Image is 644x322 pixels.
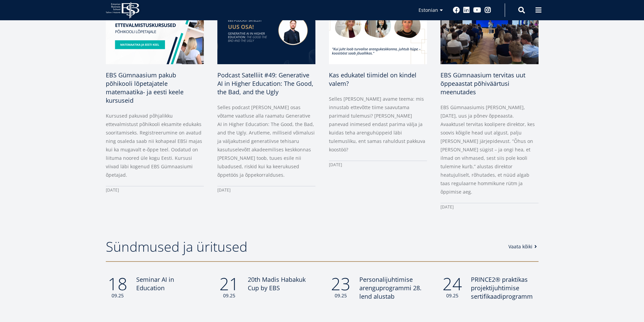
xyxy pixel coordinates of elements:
[106,292,129,299] small: 09.25
[440,292,464,299] small: 09.25
[106,275,129,299] div: 18
[508,243,539,250] a: Vaata kõiki
[329,292,353,299] small: 09.25
[453,7,460,14] a: Facebook
[440,71,525,96] span: EBS Gümnaasium tervitas uut õppeaastat põhiväärtusi meenutades
[463,7,470,14] a: Linkedin
[106,186,204,194] div: [DATE]
[106,71,184,104] span: EBS Gümnaasium pakub põhikooli lõpetajatele matemaatika- ja eesti keele kursuseid
[329,95,427,154] p: Selles [PERSON_NAME] avame teema: mis innustab ettevõtte tiime saavutama parimaid tulemusi? [PERS...
[248,275,306,292] span: 20th Madis Habakuk Cup by EBS
[217,103,315,179] p: Selles podcast [PERSON_NAME] osas võtame vaatluse alla raamatu Generative AI in Higher Education:...
[329,275,353,299] div: 23
[329,71,416,88] span: Kas edukatel tiimidel on kindel valem?
[217,71,313,96] span: Podcast Satelliit #49: Generative AI in Higher Education: The Good, the Bad, and the Ugly
[473,7,481,14] a: Youtube
[106,112,204,179] p: Kursused pakuvad põhjalikku ettevalmistust põhikooli eksamite edukaks sooritamiseks. Registreerum...
[440,103,539,196] p: EBS Gümnaasiumis [PERSON_NAME], [DATE], uus ja põnev õppeaasta. Avaaktusel tervitas koolipere dir...
[217,186,315,194] div: [DATE]
[440,203,539,211] div: [DATE]
[440,275,464,299] div: 24
[471,275,533,300] span: PRINCE2® praktikas projektijuhtimise sertifikaadiprogramm
[217,275,241,299] div: 21
[217,292,241,299] small: 09.25
[359,275,422,300] span: Personalijuhtimise arenguprogrammi 28. lend alustab
[106,238,501,255] h2: Sündmused ja üritused
[484,7,491,14] a: Instagram
[136,275,174,292] span: Seminar AI in Education
[329,160,427,169] div: [DATE]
